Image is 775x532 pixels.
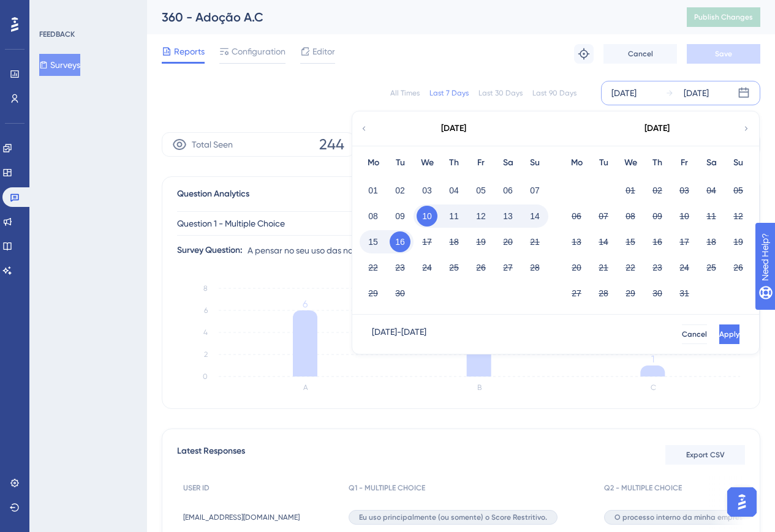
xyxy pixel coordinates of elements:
[497,231,518,252] button: 20
[444,257,464,278] button: 25
[701,257,722,278] button: 25
[687,7,760,27] button: Publish Changes
[359,512,547,522] span: Eu uso principalmente (ou somente) o Score Restritivo.
[467,155,494,170] div: Fr
[674,206,695,227] button: 10
[617,155,644,170] div: We
[593,231,614,252] button: 14
[29,3,77,18] span: Need Help?
[566,206,587,227] button: 06
[524,231,545,252] button: 21
[620,257,641,278] button: 22
[725,155,752,170] div: Su
[620,231,641,252] button: 15
[674,257,695,278] button: 24
[471,206,491,227] button: 12
[417,257,437,278] button: 24
[441,121,466,136] div: [DATE]
[390,88,420,98] div: All Times
[719,329,739,339] span: Apply
[671,155,698,170] div: Fr
[674,180,695,201] button: 03
[524,257,545,278] button: 28
[39,29,75,39] div: FEEDBACK
[728,180,749,201] button: 05
[620,206,641,227] button: 08
[644,155,671,170] div: Th
[360,155,387,170] div: Mo
[566,257,587,278] button: 20
[497,206,518,227] button: 13
[390,206,410,227] button: 09
[682,324,707,344] button: Cancel
[604,483,682,493] span: Q2 - MULTIPLE CHOICE
[444,206,464,227] button: 11
[478,88,523,98] div: Last 30 Days
[417,231,437,252] button: 17
[647,206,668,227] button: 09
[524,206,545,227] button: 14
[429,88,469,98] div: Last 7 Days
[39,54,80,76] button: Surveys
[390,257,410,278] button: 23
[647,283,668,304] button: 30
[563,155,590,170] div: Mo
[372,324,426,344] div: [DATE] - [DATE]
[665,445,745,465] button: Export CSV
[698,155,725,170] div: Sa
[682,329,707,339] span: Cancel
[203,372,208,381] tspan: 0
[177,444,245,466] span: Latest Responses
[444,180,464,201] button: 04
[611,86,637,100] div: [DATE]
[674,283,695,304] button: 31
[204,306,208,315] tspan: 6
[390,231,410,252] button: 16
[174,44,205,59] span: Reports
[620,283,641,304] button: 29
[719,324,739,344] button: Apply
[471,231,491,252] button: 19
[177,216,285,231] span: Question 1 - Multiple Choice
[444,231,464,252] button: 18
[590,155,617,170] div: Tu
[363,231,384,252] button: 15
[674,231,695,252] button: 17
[687,44,760,64] button: Save
[183,483,210,493] span: USER ID
[647,257,668,278] button: 23
[701,231,722,252] button: 18
[417,206,437,227] button: 10
[566,231,587,252] button: 13
[728,257,749,278] button: 26
[647,180,668,201] button: 02
[417,180,437,201] button: 03
[628,49,653,59] span: Cancel
[686,450,725,460] span: Export CSV
[728,206,749,227] button: 12
[312,44,335,59] span: Editor
[232,44,285,59] span: Configuration
[303,298,308,310] tspan: 6
[471,257,491,278] button: 26
[694,12,753,22] span: Publish Changes
[645,121,670,136] div: [DATE]
[593,206,614,227] button: 07
[414,155,440,170] div: We
[603,44,677,64] button: Cancel
[532,88,577,98] div: Last 90 Days
[177,243,243,258] div: Survey Question:
[363,180,384,201] button: 01
[593,283,614,304] button: 28
[177,211,422,236] button: Question 1 - Multiple Choice
[363,283,384,304] button: 29
[715,49,732,59] span: Save
[497,180,518,201] button: 06
[471,180,491,201] button: 05
[204,350,208,359] tspan: 2
[701,180,722,201] button: 04
[390,283,410,304] button: 30
[203,284,208,293] tspan: 8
